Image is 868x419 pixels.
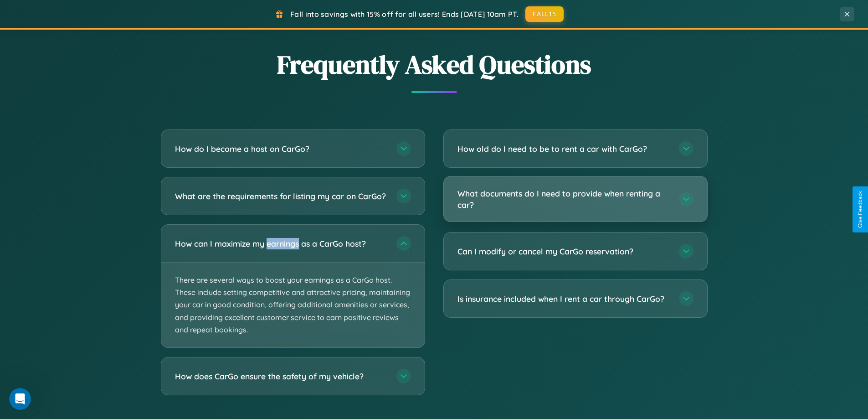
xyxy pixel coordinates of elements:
[457,143,670,155] h3: How old do I need to be to rent a car with CarGo?
[525,6,564,22] button: FALL15
[457,246,670,257] h3: Can I modify or cancel my CarGo reservation?
[175,143,387,155] h3: How do I become a host on CarGo?
[161,47,708,82] h2: Frequently Asked Questions
[457,188,670,210] h3: What documents do I need to provide when renting a car?
[290,10,519,19] span: Fall into savings with 15% off for all users! Ends [DATE] 10am PT.
[175,238,387,249] h3: How can I maximize my earnings as a CarGo host?
[161,263,425,347] p: There are several ways to boost your earnings as a CarGo host. These include setting competitive ...
[175,371,387,382] h3: How does CarGo ensure the safety of my vehicle?
[9,388,31,410] iframe: Intercom live chat
[175,191,387,202] h3: What are the requirements for listing my car on CarGo?
[857,191,863,228] div: Give Feedback
[457,293,670,305] h3: Is insurance included when I rent a car through CarGo?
